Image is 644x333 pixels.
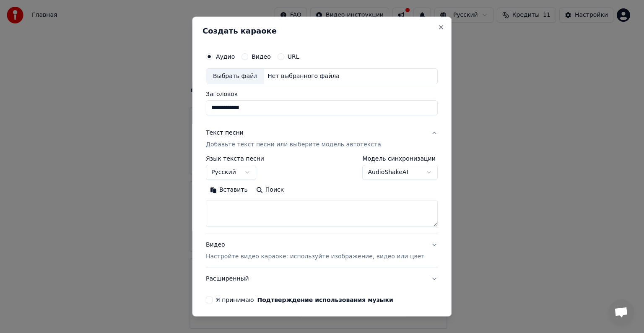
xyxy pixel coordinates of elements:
[216,54,235,60] label: Аудио
[206,183,252,197] button: Вставить
[206,91,438,97] label: Заголовок
[206,156,264,161] label: Язык текста песни
[206,156,438,234] div: Текст песниДобавьте текст песни или выберите модель автотекста
[252,54,271,60] label: Видео
[264,72,343,81] div: Нет выбранного файла
[206,69,264,84] div: Выбрать файл
[206,234,438,268] button: ВидеоНастройте видео караоке: используйте изображение, видео или цвет
[206,241,424,261] div: Видео
[206,140,381,149] p: Добавьте текст песни или выберите модель автотекста
[257,297,393,303] button: Я принимаю
[288,54,299,60] label: URL
[252,183,288,197] button: Поиск
[206,252,424,261] p: Настройте видео караоке: используйте изображение, видео или цвет
[206,129,244,137] div: Текст песни
[203,27,441,35] h2: Создать караоке
[363,156,438,161] label: Модель синхронизации
[206,268,438,290] button: Расширенный
[206,122,438,156] button: Текст песниДобавьте текст песни или выберите модель автотекста
[216,297,393,303] label: Я принимаю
